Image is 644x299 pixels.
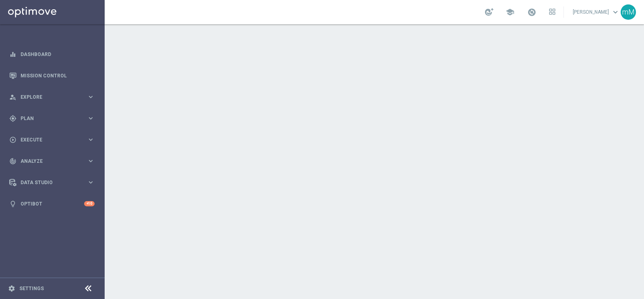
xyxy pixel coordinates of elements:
div: +10 [84,201,95,206]
div: Optibot [9,193,95,214]
button: Mission Control [9,73,95,79]
div: Plan [9,115,87,122]
i: keyboard_arrow_right [87,93,95,101]
span: keyboard_arrow_down [611,8,620,17]
span: Plan [21,116,87,121]
button: person_search Explore keyboard_arrow_right [9,94,95,100]
i: keyboard_arrow_right [87,157,95,165]
span: Execute [21,137,87,142]
div: Dashboard [9,44,95,65]
i: play_circle_outline [9,136,17,143]
div: Mission Control [9,65,95,86]
i: settings [8,285,15,292]
a: Mission Control [21,65,95,86]
span: Data Studio [21,180,87,185]
i: track_changes [9,158,17,165]
div: mM [621,4,636,20]
button: equalizer Dashboard [9,51,95,58]
i: gps_fixed [9,115,17,122]
i: keyboard_arrow_right [87,136,95,143]
span: Analyze [21,159,87,164]
i: person_search [9,93,17,101]
a: Optibot [21,193,84,214]
div: Analyze [9,158,87,165]
button: lightbulb Optibot +10 [9,201,95,207]
div: Explore [9,93,87,101]
div: Data Studio [9,179,87,186]
span: Explore [21,95,87,100]
span: school [506,8,514,17]
a: Dashboard [21,44,95,65]
i: lightbulb [9,200,17,208]
div: Execute [9,136,87,143]
button: play_circle_outline Execute keyboard_arrow_right [9,137,95,143]
i: keyboard_arrow_right [87,179,95,186]
button: gps_fixed Plan keyboard_arrow_right [9,115,95,122]
a: [PERSON_NAME]keyboard_arrow_down [572,6,621,18]
button: Data Studio keyboard_arrow_right [9,179,95,186]
i: keyboard_arrow_right [87,114,95,122]
a: Settings [19,286,44,291]
i: equalizer [9,51,17,58]
button: track_changes Analyze keyboard_arrow_right [9,158,95,164]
